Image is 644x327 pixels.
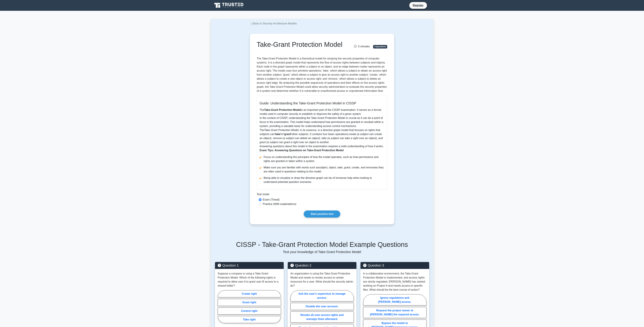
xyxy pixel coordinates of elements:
label: Request the project owner to [PERSON_NAME] the required access. [363,307,426,318]
i: subject, object, take, grant, create, and remove [319,166,375,169]
div: Test mode: [257,192,387,198]
a: Register [411,3,425,7]
li: Make sure you are familiar with words such as as they are often used in questions relating to the... [260,166,385,174]
a: Back to Security Architecture Models [250,22,297,25]
p: The is an important part of the CISSP examination. It serves as a formal model used in computer s... [260,108,385,152]
p: Test your knowledge of Take-Grant Protection Model [215,250,429,254]
h5: Question 2 [290,263,354,267]
label: Take right [218,316,281,323]
label: Revoke all user access rights and reassign them afterward. [290,312,354,323]
label: Control right [218,307,281,315]
li: Focus on understanding the principles of how the model operates, such as how permissions and righ... [260,155,385,163]
h5: Guide: Understanding the Take-Grant Protection Model in CISSP [260,101,385,105]
li: Being able to visualize or draw the directive graph can be of immense help when looking to unders... [260,176,385,184]
h5: Question 3 [363,263,426,267]
b: 'take' [274,133,281,136]
label: Disable the user account. [290,303,354,310]
p: In a collaborative environment, the Take-Grant Protection Model is implemented, and access rights... [363,272,426,292]
label: Practice (With explanations) [263,202,296,206]
label: Ignore regulations and [PERSON_NAME] access. [363,294,426,305]
h5: CISSP - Take-Grant Protection Model Example Questions [215,240,429,249]
h1: Take-Grant Protection Model [257,40,342,48]
label: Exam (Timed) [263,198,280,202]
label: Grant right [218,299,281,306]
a: Start practice test [304,210,340,218]
p: Suppose a company is using a Take-Grant Protection Model. Which of the following rights is requir... [218,272,281,288]
b: Take-Grant Protection Model [264,108,301,111]
h5: Question 1 [218,263,281,267]
i: Take-Grant Protection Model [264,129,299,132]
span: 5 Questions [373,45,387,48]
p: The Take-Grant Protection Model is a theoretical model for studying the security properties of co... [257,57,387,93]
label: Create right [218,290,281,297]
b: Exam Tips: Answering Questions on Take-Grant Protection Model [260,149,344,152]
b: 'grant' [284,133,292,136]
p: An organization is using the Take-Grant Protection Model and needs to revoke access to certain re... [290,272,354,288]
span: 5 minutes [354,45,370,48]
label: Ask the user's supervisor to manage access. [290,290,354,301]
i: create (a subject can create an object), remove (a subject can delete an object), take (a subject... [260,133,383,144]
